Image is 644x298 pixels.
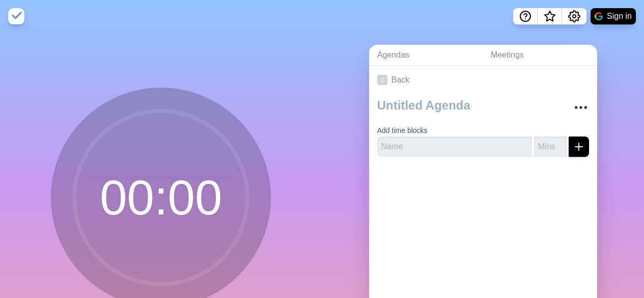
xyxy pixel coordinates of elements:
[369,45,483,66] a: Agendas
[377,126,428,134] label: Add time blocks
[591,8,636,24] button: Sign in
[534,137,567,157] input: Mins
[369,66,597,94] a: Back
[538,8,562,24] button: What’s new
[513,8,538,24] button: Help
[377,137,532,157] input: Name
[571,97,591,118] button: More
[595,12,603,20] img: google logo
[483,45,597,66] a: Meetings
[562,8,586,24] button: Settings
[8,8,24,24] img: timeblocks logo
